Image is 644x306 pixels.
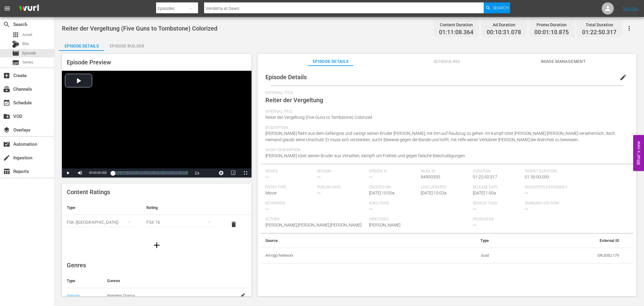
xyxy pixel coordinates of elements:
[265,190,277,195] span: Movie
[22,32,32,38] span: Asset
[3,168,10,175] span: Reports
[59,39,104,51] button: Episode Details
[421,174,440,179] span: 84900300
[67,293,80,298] a: Nielsen
[215,168,227,177] button: Jump To Time
[265,169,314,174] span: Series:
[3,86,10,93] span: Channels
[418,248,494,263] td: Guid
[22,59,33,65] span: Series
[4,5,11,12] span: menu
[265,153,466,158] span: [PERSON_NAME] tötet seinen Bruder aus Versehen, kämpft um Freiheit und gegen falsche Beschuldigun...
[317,185,366,190] span: Publish Date:
[534,21,569,29] div: Promo Duration
[261,233,418,248] th: Source
[473,185,522,190] span: Release Date:
[3,154,10,161] span: Ingestion
[620,74,627,81] span: edit
[62,168,74,177] button: Play
[369,217,470,222] span: Directors
[473,174,497,179] span: 01:22:50.317
[487,29,521,36] span: 00:10:31.078
[22,50,36,56] span: Episode
[265,109,626,114] span: Internal Title
[317,169,366,174] span: Season:
[191,168,203,177] button: Playback Rate
[494,233,624,248] th: External ID
[421,169,470,174] span: Wurl ID:
[493,2,509,13] span: Search
[525,190,528,195] span: ---
[369,169,418,174] span: Episode #:
[265,115,372,120] span: Reiter der Vergeltung (Five Guns to Tombstone) Colorized
[3,141,10,148] span: Automation
[308,58,353,65] span: Episode Details
[525,201,574,206] span: Samsung VOD Row:
[104,39,149,51] button: Episode Builder
[473,217,574,222] span: Producers
[227,168,239,177] button: Picture-in-Picture
[89,171,107,174] span: 00:00:00.000
[261,233,633,264] table: simple table
[582,21,617,29] div: Total Duration
[67,214,137,231] div: FSK ([GEOGRAPHIC_DATA])
[3,99,10,106] span: Schedule
[484,2,510,13] button: Search
[3,21,10,28] span: Search
[439,29,473,36] span: 01:11:08.364
[582,29,617,36] span: 01:22:50.317
[623,6,638,11] a: Sign Out
[104,39,149,53] div: Episode Builder
[102,274,231,288] th: Genres
[525,185,626,190] span: Suggested Categories:
[62,200,142,215] th: Type
[59,39,104,53] div: Episode Details
[265,174,269,179] span: ---
[473,201,522,206] span: Search Tags:
[369,207,373,211] span: ---
[265,217,366,222] span: Actors
[265,91,626,96] span: External Title
[62,25,217,32] span: Reiter der Vergeltung (Five Guns to Tombstone) Colorized
[633,135,644,171] button: Open Feedback Widget
[369,223,400,227] span: [PERSON_NAME]
[265,223,361,227] span: [PERSON_NAME],[PERSON_NAME],[PERSON_NAME]
[12,31,19,38] span: Asset
[22,41,29,47] span: Bits
[12,50,19,57] span: Episode
[62,71,252,177] div: Video Player
[418,233,494,248] th: Type
[473,190,496,195] span: [DATE] 1:00a
[421,185,470,190] span: Last Updated:
[525,174,549,179] span: 01:30:00.000
[265,125,626,130] span: Description
[534,29,569,36] span: 00:01:10.875
[494,248,624,263] td: GRJDEU179
[230,221,237,228] span: delete
[369,190,395,195] span: [DATE] 10:00a
[265,73,307,81] span: Episode Details
[369,174,373,179] span: ---
[473,207,476,211] span: ---
[113,171,188,175] div: Progress Bar
[265,185,314,190] span: Entry Type:
[317,190,321,195] span: ---
[261,248,418,263] th: Amogo Networx
[67,59,111,66] span: Episode Preview
[3,126,10,134] span: Overlays
[12,41,19,48] div: Bits
[265,148,626,153] span: Short Description
[540,58,586,65] span: Image Management
[525,207,528,211] span: ---
[265,131,615,142] span: [PERSON_NAME] flieht aus dem Gefängnis und zwingt seinen Bruder [PERSON_NAME], mit ihm auf Raubzu...
[239,168,252,177] button: Fullscreen
[421,190,447,195] span: [DATE] 10:02a
[142,200,221,215] th: Rating
[62,200,252,234] table: simple table
[3,113,10,120] span: VOD
[67,188,110,196] span: Content Ratings
[369,185,418,190] span: Created On:
[146,214,216,231] div: FSK 16
[487,21,521,29] div: Ad Duration
[369,201,470,206] span: Roku Tags:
